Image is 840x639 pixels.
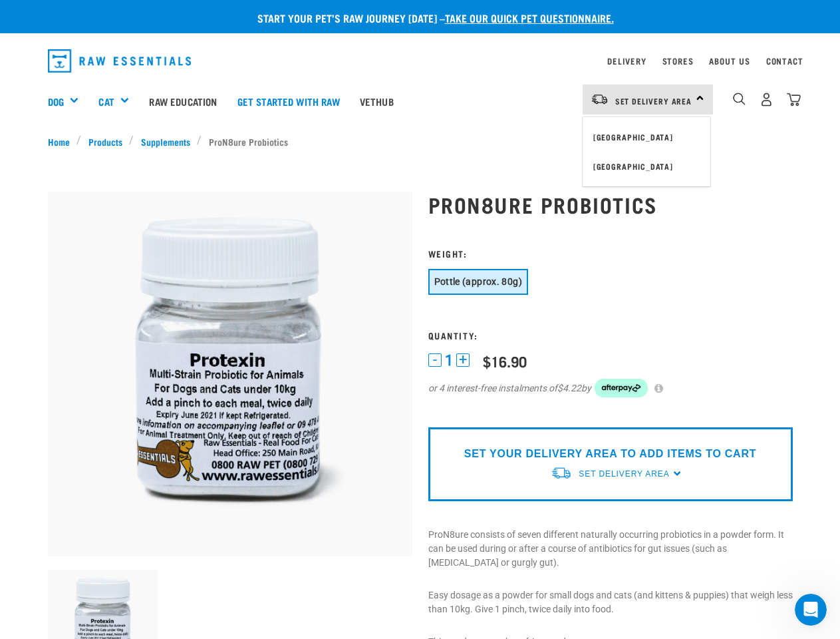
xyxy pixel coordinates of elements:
[428,192,793,216] h1: ProN8ure Probiotics
[428,353,442,367] button: -
[81,134,129,148] a: Products
[428,269,528,295] button: Pottle (approx. 80g)
[48,49,192,73] img: Raw Essentials Logo
[48,94,64,109] a: Dog
[464,446,756,462] p: SET YOUR DELIVERY AREA TO ADD ITEMS TO CART
[428,330,793,340] h3: Quantity:
[662,59,694,63] a: Stores
[350,75,404,128] a: Vethub
[37,44,803,78] nav: dropdown navigation
[595,379,648,397] img: Afterpay
[795,594,827,626] iframe: Intercom live chat
[445,353,453,367] span: 1
[48,134,77,148] a: Home
[760,93,773,106] img: user.png
[48,134,793,148] nav: breadcrumbs
[583,152,710,181] a: [GEOGRAPHIC_DATA]
[456,353,470,367] button: +
[445,15,614,21] a: take our quick pet questionnaire.
[551,466,572,480] img: van-moving.png
[591,93,609,105] img: van-moving.png
[227,75,350,128] a: Get started with Raw
[766,59,803,63] a: Contact
[557,381,581,395] span: $4.22
[428,588,793,616] p: Easy dosage as a powder for small dogs and cats (and kittens & puppies) that weigh less than 10kg...
[428,248,793,258] h3: Weight:
[434,276,522,287] span: Pottle (approx. 80g)
[48,192,412,556] img: Plastic Bottle Of Protexin For Dogs And Cats
[709,59,750,63] a: About Us
[139,75,227,128] a: Raw Education
[98,94,114,109] a: Cat
[428,379,793,397] div: or 4 interest-free instalments of by
[134,134,197,148] a: Supplements
[583,122,710,152] a: [GEOGRAPHIC_DATA]
[615,99,692,103] span: Set Delivery Area
[787,93,801,106] img: home-icon@2x.png
[483,353,527,369] div: $16.90
[607,59,646,63] a: Delivery
[579,469,669,479] span: Set Delivery Area
[733,93,746,105] img: home-icon-1@2x.png
[428,528,793,570] p: ProN8ure consists of seven different naturally occurring probiotics in a powder form. It can be u...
